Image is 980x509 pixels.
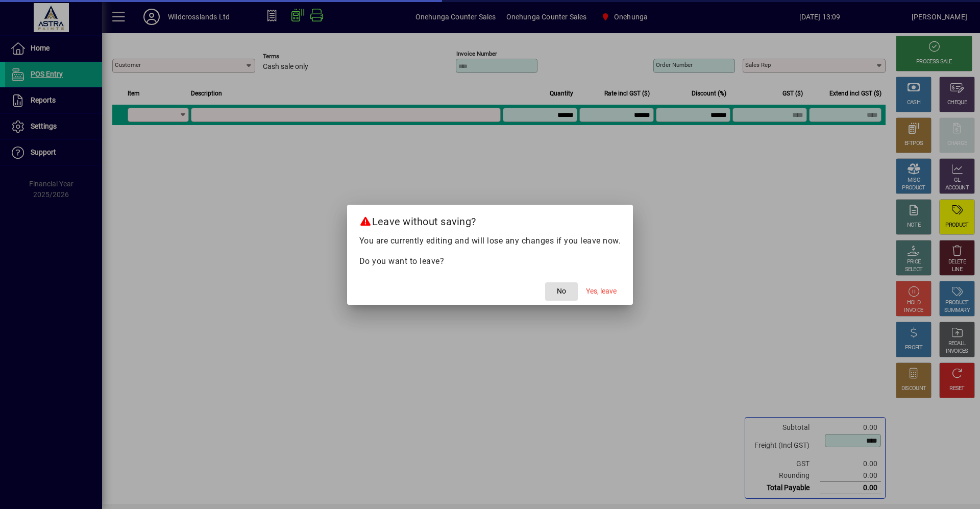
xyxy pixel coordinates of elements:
button: Yes, leave [582,282,621,301]
span: No [557,286,566,297]
p: Do you want to leave? [359,255,621,268]
span: Yes, leave [586,286,617,297]
p: You are currently editing and will lose any changes if you leave now. [359,235,621,247]
button: No [545,282,578,301]
h2: Leave without saving? [347,205,633,234]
